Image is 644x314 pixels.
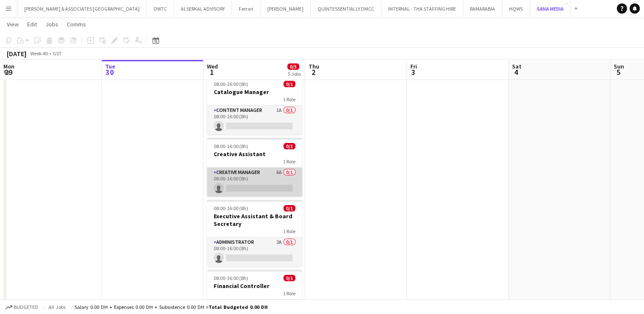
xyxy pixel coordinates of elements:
[283,81,295,87] span: 0/1
[7,20,19,28] span: View
[311,0,381,17] button: QUINTESSENTIALLY DMCC
[214,81,248,87] span: 08:00-16:00 (8h)
[209,304,268,310] span: Total Budgeted 0.00 DH
[207,150,302,158] h3: Creative Assistant
[4,303,40,312] button: Budgeted
[3,19,22,30] a: View
[207,212,302,228] h3: Executive Assistant & Board Secretary
[283,290,295,297] span: 1 Role
[530,0,571,17] button: SANA MEDIA
[17,0,147,17] button: [PERSON_NAME] & ASSOCIATES [GEOGRAPHIC_DATA]
[2,67,14,77] span: 29
[463,0,502,17] button: RAMARABIA
[207,63,218,70] span: Wed
[47,304,67,310] span: All jobs
[260,0,311,17] button: [PERSON_NAME]
[381,0,463,17] button: INTERNAL - THA STAFFING HIRE
[502,0,530,17] button: HQWS
[214,275,248,281] span: 08:00-16:00 (8h)
[214,205,248,211] span: 08:00-16:00 (8h)
[232,0,260,17] button: Ferrari
[207,76,302,134] app-job-card: 08:00-16:00 (8h)0/1Catalogue Manager1 RoleContent Manager1A0/108:00-16:00 (8h)
[53,50,62,57] div: GST
[283,96,295,103] span: 1 Role
[174,0,232,17] button: ALSERKAL ADVISORY
[7,49,26,58] div: [DATE]
[104,67,115,77] span: 30
[207,200,302,266] app-job-card: 08:00-16:00 (8h)0/1Executive Assistant & Board Secretary1 RoleAdministrator2A0/108:00-16:00 (8h)
[67,20,86,28] span: Comms
[206,67,218,77] span: 1
[207,168,302,197] app-card-role: Creative Manager6A0/108:00-16:00 (8h)
[105,63,115,70] span: Tue
[512,63,521,70] span: Sat
[214,143,248,149] span: 08:00-16:00 (8h)
[207,138,302,197] app-job-card: 08:00-16:00 (8h)0/1Creative Assistant1 RoleCreative Manager6A0/108:00-16:00 (8h)
[288,71,301,77] div: 5 Jobs
[28,50,49,57] span: Week 40
[283,205,295,211] span: 0/1
[207,88,302,96] h3: Catalogue Manager
[307,67,319,77] span: 2
[283,158,295,165] span: 1 Role
[14,304,38,310] span: Budgeted
[147,0,174,17] button: DWTC
[614,63,624,70] span: Sun
[42,19,62,30] a: Jobs
[409,67,417,77] span: 3
[27,20,37,28] span: Edit
[24,19,40,30] a: Edit
[63,19,89,30] a: Comms
[283,228,295,234] span: 1 Role
[287,63,299,70] span: 0/5
[207,282,302,290] h3: Financial Controller
[511,67,521,77] span: 4
[309,63,319,70] span: Thu
[74,304,268,310] div: Salary 0.00 DH + Expenses 0.00 DH + Subsistence 0.00 DH =
[410,63,417,70] span: Fri
[3,63,14,70] span: Mon
[207,237,302,266] app-card-role: Administrator2A0/108:00-16:00 (8h)
[46,20,58,28] span: Jobs
[283,143,295,149] span: 0/1
[207,106,302,134] app-card-role: Content Manager1A0/108:00-16:00 (8h)
[283,275,295,281] span: 0/1
[613,67,624,77] span: 5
